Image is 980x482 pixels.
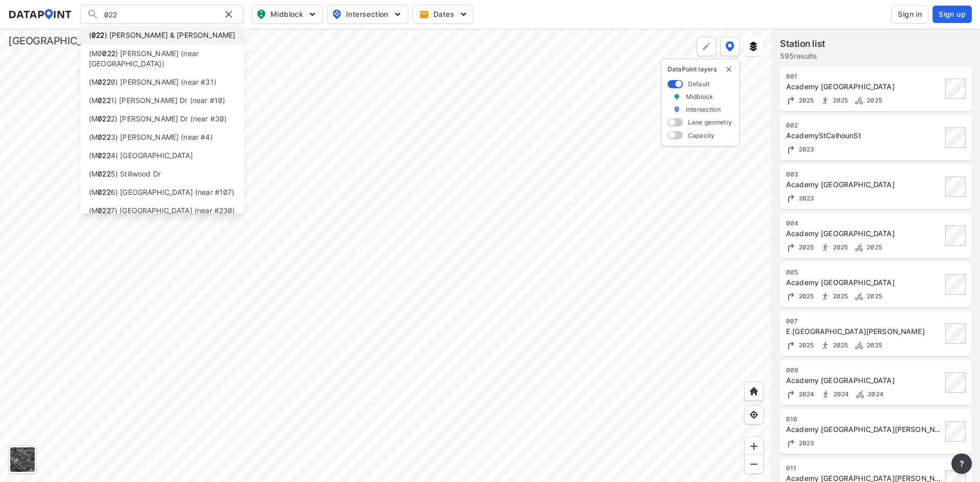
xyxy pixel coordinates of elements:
span: 2025 [796,243,814,251]
span: 2024 [796,390,815,398]
div: Academy St & Falls Park Dr [786,180,942,190]
div: 010 [786,415,942,423]
span: Sign up [939,9,966,19]
img: 5YPKRKmlfpI5mqlR8AD95paCi+0kK1fRFDJSaMmawlwaeJcJwk9O2fotCW5ve9gAAAAASUVORK5CYII= [458,9,469,19]
span: 2025 [830,96,848,104]
img: Pedestrian count [820,340,830,350]
div: 009 [786,366,942,374]
img: Turning count [786,438,796,448]
label: Midblock [686,92,713,101]
img: 5YPKRKmlfpI5mqlR8AD95paCi+0kK1fRFDJSaMmawlwaeJcJwk9O2fotCW5ve9gAAAAASUVORK5CYII= [307,9,317,19]
span: 2025 [796,292,814,300]
span: 2025 [864,243,882,251]
div: Academy St & N Main St [786,375,942,386]
img: zeq5HYn9AnE9l6UmnFLPAAAAAElFTkSuQmCC [749,410,759,420]
strong: 022 [97,78,110,86]
li: ( ) [PERSON_NAME] & [PERSON_NAME] [81,26,244,44]
img: Turning count [786,95,796,106]
strong: 022 [97,96,110,105]
label: Default [688,80,709,88]
img: close-external-leyer.3061a1c7.svg [725,65,733,73]
span: Intersection [332,8,402,20]
button: Sign in [891,5,928,23]
img: marker_Intersection.6861001b.svg [673,105,680,114]
img: Pedestrian count [820,95,830,106]
div: Zoom in [744,437,764,456]
span: 2025 [864,341,882,349]
div: 003 [786,170,942,179]
img: map_pin_mid.602f9df1.svg [255,8,267,20]
span: 2025 [864,292,882,300]
img: ZvzfEJKXnyWIrJytrsY285QMwk63cM6Drc+sIAAAAASUVORK5CYII= [749,441,759,451]
img: MAAAAAElFTkSuQmCC [749,459,759,469]
div: Academy St & N Church St [786,229,942,239]
img: Bicycle count [855,389,865,399]
div: 011 [786,464,942,472]
img: Pedestrian count [820,291,830,301]
div: Home [744,382,764,401]
span: 2025 [796,341,814,349]
div: View my location [744,405,764,424]
div: Academy St & Buncombe St [786,82,942,92]
li: (M 7) [GEOGRAPHIC_DATA] (near #230) [81,201,244,220]
a: Sign up [930,6,972,23]
div: Zoom out [744,454,764,474]
strong: 022 [91,31,104,39]
li: (M 2) [PERSON_NAME] Dr (near #30) [81,110,244,128]
strong: 022 [97,206,110,215]
input: Search [99,6,220,22]
img: 5YPKRKmlfpI5mqlR8AD95paCi+0kK1fRFDJSaMmawlwaeJcJwk9O2fotCW5ve9gAAAAASUVORK5CYII= [393,9,403,19]
div: 002 [786,121,942,130]
img: data-point-layers.37681fc9.svg [725,41,734,52]
span: 2024 [831,390,849,398]
li: (M 4) [GEOGRAPHIC_DATA] [81,146,244,165]
img: Bicycle count [854,242,864,252]
img: Bicycle count [854,291,864,301]
img: Turning count [786,193,796,204]
span: Sign in [898,9,922,19]
img: +XpAUvaXAN7GudzAAAAAElFTkSuQmCC [749,386,759,396]
span: 2025 [830,243,848,251]
div: Toggle basemap [8,445,37,474]
img: Turning count [786,389,796,399]
label: 595 results [780,51,825,61]
button: Sign up [933,6,972,23]
strong: 022 [97,151,110,160]
div: [GEOGRAPHIC_DATA], [GEOGRAPHIC_DATA] [8,34,216,48]
button: DataPoint layers [720,37,740,56]
span: 2023 [796,194,815,202]
div: 004 [786,219,942,227]
img: Turning count [786,144,796,155]
li: (M 3) [PERSON_NAME] (near #4) [81,128,244,146]
img: Pedestrian count [820,242,830,252]
img: Turning count [786,291,796,301]
span: 2023 [796,439,815,447]
img: +Dz8AAAAASUVORK5CYII= [701,41,712,52]
span: 2025 [864,96,882,104]
strong: 022 [102,49,115,58]
img: calendar-gold.39a51dde.svg [419,9,429,19]
img: Pedestrian count [821,389,831,399]
button: delete [725,65,733,73]
div: AcademyStCalhounSt [786,131,942,141]
button: more [951,453,972,474]
div: Academy St & Markley St [786,424,942,435]
span: 2024 [865,390,884,398]
label: Intersection [686,105,721,114]
img: marker_Midblock.5ba75e30.svg [673,92,680,101]
div: Polygon tool [697,37,716,56]
img: layers.ee07997e.svg [748,41,758,52]
li: (M 1) [PERSON_NAME] Dr (near #10) [81,91,244,110]
img: dataPointLogo.9353c09d.svg [8,9,72,19]
span: 2025 [830,292,848,300]
li: (M 5) Stillwood Dr [81,165,244,183]
div: Clear search [220,6,237,22]
img: Bicycle count [854,340,864,350]
a: Sign in [889,5,930,23]
div: 005 [786,268,942,276]
span: Midblock [256,8,316,20]
img: Turning count [786,242,796,252]
button: Midblock [252,5,323,24]
div: E North St & Academy St/Williams St [786,326,942,337]
div: 001 [786,72,942,81]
